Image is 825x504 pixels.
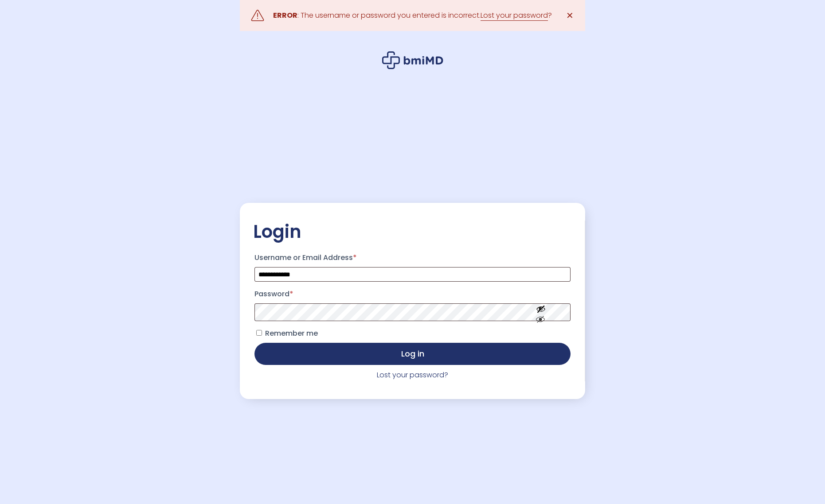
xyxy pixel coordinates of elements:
[254,287,571,301] label: Password
[377,370,448,380] a: Lost your password?
[254,343,571,365] button: Log in
[265,328,318,338] span: Remember me
[566,9,574,22] span: ✕
[481,10,548,21] a: Lost your password
[253,221,572,243] h2: Login
[273,9,552,22] div: : The username or password you entered is incorrect. ?
[256,330,262,336] input: Remember me
[273,10,297,20] strong: ERROR
[561,7,579,24] a: ✕
[254,251,571,265] label: Username or Email Address
[516,297,566,328] button: Show password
